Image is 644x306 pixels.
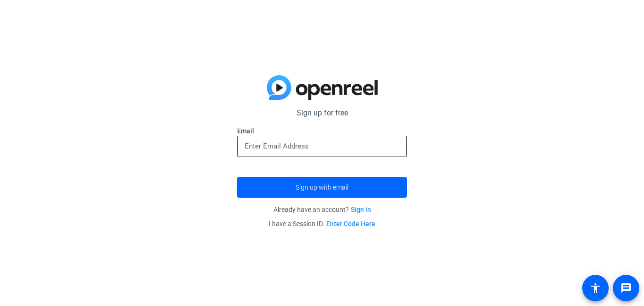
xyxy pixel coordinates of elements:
label: Email [237,126,407,136]
button: Sign up with email [237,177,407,198]
img: blue-gradient.svg [267,75,378,100]
input: Enter Email Address [245,140,399,152]
mat-icon: accessibility [590,282,601,294]
p: Sign up for free [237,107,407,119]
span: Already have an account? [273,206,371,213]
span: I have a Session ID. [269,220,375,227]
a: Sign in [351,206,371,213]
a: Enter Code Here [326,220,375,227]
mat-icon: message [620,282,632,294]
